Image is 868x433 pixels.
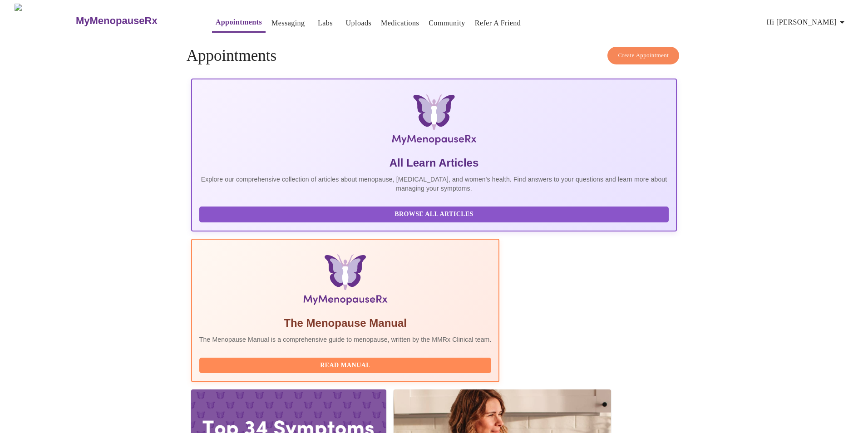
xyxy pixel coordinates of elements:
h3: MyMenopauseRx [76,15,158,27]
a: Labs [318,17,333,30]
button: Medications [377,14,423,32]
a: MyMenopauseRx [74,5,193,37]
a: Refer a Friend [475,17,521,30]
button: Create Appointment [607,47,679,64]
h4: Appointments [187,47,681,65]
img: Menopause Manual [246,254,445,309]
p: The Menopause Manual is a comprehensive guide to menopause, written by the MMRx Clinical team. [199,335,492,344]
button: Refer a Friend [471,14,525,32]
img: MyMenopauseRx Logo [15,4,74,38]
a: Messaging [271,17,305,30]
a: Uploads [346,17,372,30]
a: Medications [381,17,419,30]
span: Read Manual [208,360,483,371]
h5: The Menopause Manual [199,316,492,330]
button: Appointments [212,13,266,33]
h5: All Learn Articles [199,156,669,170]
button: Browse All Articles [199,207,669,222]
span: Browse All Articles [208,209,660,220]
button: Messaging [268,14,308,32]
a: Read Manual [199,361,494,369]
button: Read Manual [199,358,492,374]
button: Uploads [342,14,375,32]
button: Community [425,14,469,32]
span: Create Appointment [618,50,669,61]
button: Hi [PERSON_NAME] [763,13,851,31]
a: Browse All Articles [199,210,671,217]
p: Explore our comprehensive collection of articles about menopause, [MEDICAL_DATA], and women's hea... [199,175,669,193]
a: Community [429,17,465,30]
button: Labs [311,14,340,32]
a: Appointments [216,16,262,29]
img: MyMenopauseRx Logo [272,94,596,148]
span: Hi [PERSON_NAME] [767,16,848,29]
